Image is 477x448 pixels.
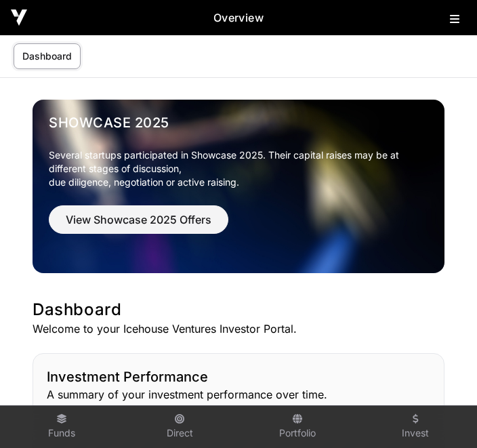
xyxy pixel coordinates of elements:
span: View Showcase 2025 Offers [66,211,211,228]
a: Portfolio [244,409,351,445]
p: A summary of your investment performance over time. [47,386,430,403]
p: Welcome to your Icehouse Ventures Investor Portal. [33,321,444,337]
a: Invest [362,409,469,445]
a: Funds [8,409,115,445]
button: View Showcase 2025 Offers [49,205,228,234]
img: Icehouse Ventures Logo [11,9,27,26]
a: Dashboard [14,43,81,69]
h1: Dashboard [33,299,444,321]
a: Showcase 2025 [49,113,428,132]
img: Showcase 2025 [33,100,444,273]
h2: Overview [27,9,450,26]
p: Several startups participated in Showcase 2025. Their capital raises may be at different stages o... [49,148,428,189]
a: Direct [126,409,233,445]
h2: Investment Performance [47,367,430,386]
a: View Showcase 2025 Offers [49,219,228,232]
